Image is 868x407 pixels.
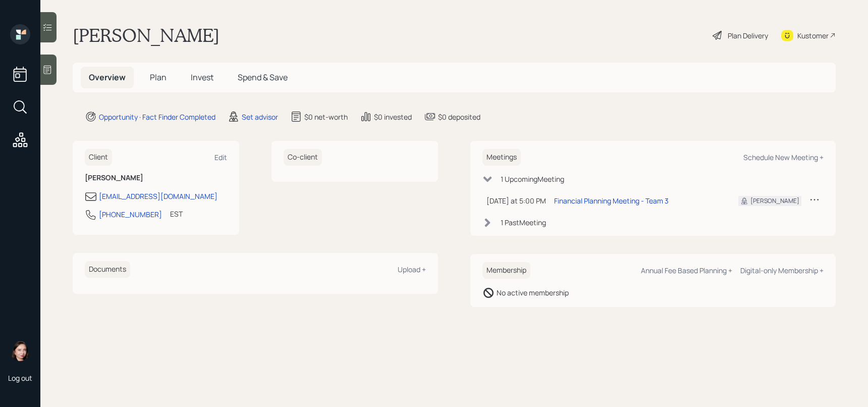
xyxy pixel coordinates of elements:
[10,341,30,361] img: aleksandra-headshot.png
[728,30,768,41] div: Plan Delivery
[482,149,521,166] h6: Meetings
[242,112,278,122] div: Set advisor
[89,72,126,83] span: Overview
[170,209,183,219] div: EST
[438,112,480,122] div: $0 deposited
[797,30,829,41] div: Kustomer
[740,266,824,275] div: Digital-only Membership +
[99,191,218,201] div: [EMAIL_ADDRESS][DOMAIN_NAME]
[191,72,213,83] span: Invest
[99,209,162,220] div: [PHONE_NUMBER]
[85,261,130,278] h6: Documents
[641,266,732,275] div: Annual Fee Based Planning +
[398,265,426,274] div: Upload +
[8,373,32,383] div: Log out
[501,174,564,184] div: 1 Upcoming Meeting
[486,195,546,206] div: [DATE] at 5:00 PM
[85,149,112,166] h6: Client
[99,112,215,122] div: Opportunity · Fact Finder Completed
[284,149,322,166] h6: Co-client
[374,112,412,122] div: $0 invested
[482,262,530,279] h6: Membership
[750,196,799,206] div: [PERSON_NAME]
[497,287,569,298] div: No active membership
[73,24,220,46] h1: [PERSON_NAME]
[238,72,288,83] span: Spend & Save
[214,152,227,162] div: Edit
[501,217,546,228] div: 1 Past Meeting
[150,72,167,83] span: Plan
[743,152,824,162] div: Schedule New Meeting +
[85,174,227,182] h6: [PERSON_NAME]
[304,112,348,122] div: $0 net-worth
[554,195,669,206] div: Financial Planning Meeting - Team 3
